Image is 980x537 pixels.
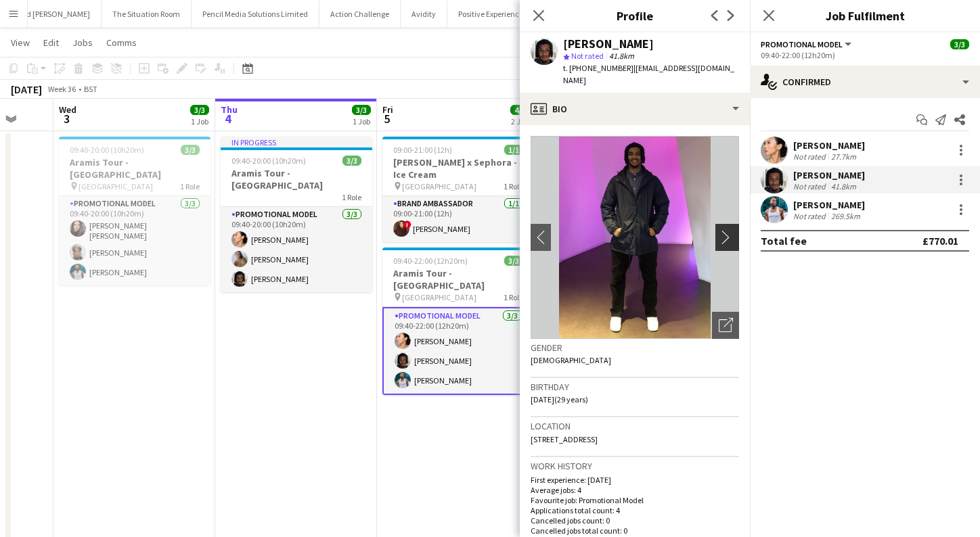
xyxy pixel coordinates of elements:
[531,355,611,365] span: [DEMOGRAPHIC_DATA]
[393,145,452,155] span: 09:00-21:00 (12h)
[38,34,64,51] a: Edit
[511,116,532,126] div: 2 Jobs
[84,84,97,94] div: BST
[531,136,739,339] img: Crew avatar or photo
[402,292,476,302] span: [GEOGRAPHIC_DATA]
[382,267,534,291] h3: Aramis Tour - [GEOGRAPHIC_DATA]
[190,105,209,115] span: 3/3
[761,39,853,49] button: Promotional Model
[793,139,865,151] div: [PERSON_NAME]
[531,495,739,505] p: Favourite job: Promotional Model
[106,37,137,49] span: Comms
[180,181,200,191] span: 1 Role
[352,105,371,115] span: 3/3
[11,37,30,49] span: View
[231,156,306,166] span: 09:40-20:00 (10h20m)
[11,83,42,96] div: [DATE]
[504,145,523,155] span: 1/1
[761,50,969,60] div: 09:40-22:00 (12h20m)
[531,420,739,432] h3: Location
[531,485,739,495] p: Average jobs: 4
[219,111,238,126] span: 4
[382,248,534,395] app-job-card: 09:40-22:00 (12h20m)3/3Aramis Tour - [GEOGRAPHIC_DATA] [GEOGRAPHIC_DATA]1 RolePromotional Model3/...
[520,7,750,24] h3: Profile
[504,292,523,302] span: 1 Role
[531,342,739,354] h3: Gender
[101,34,142,51] a: Comms
[563,63,633,73] span: t. [PHONE_NUMBER]
[403,220,411,229] span: !
[531,460,739,472] h3: Work history
[382,137,534,242] app-job-card: 09:00-21:00 (12h)1/1[PERSON_NAME] x Sephora - Ice Cream [GEOGRAPHIC_DATA]1 RoleBrand Ambassador1/...
[563,38,654,50] div: [PERSON_NAME]
[793,151,828,162] div: Not rated
[531,475,739,485] p: First experience: [DATE]
[382,103,393,116] span: Fri
[382,156,534,181] h3: [PERSON_NAME] x Sephora - Ice Cream
[382,307,534,395] app-card-role: Promotional Model3/309:40-22:00 (12h20m)[PERSON_NAME][PERSON_NAME][PERSON_NAME]
[43,37,59,49] span: Edit
[922,234,958,248] div: £770.01
[57,111,76,126] span: 3
[793,199,865,211] div: [PERSON_NAME]
[59,103,76,116] span: Wed
[67,34,98,51] a: Jobs
[571,51,604,61] span: Not rated
[221,137,372,292] app-job-card: In progress09:40-20:00 (10h20m)3/3Aramis Tour - [GEOGRAPHIC_DATA]1 RolePromotional Model3/309:40-...
[761,234,807,248] div: Total fee
[531,381,739,393] h3: Birthday
[531,515,739,526] p: Cancelled jobs count: 0
[70,145,144,155] span: 09:40-20:00 (10h20m)
[828,151,859,162] div: 27.7km
[793,181,828,191] div: Not rated
[563,63,734,85] span: | [EMAIL_ADDRESS][DOMAIN_NAME]
[221,103,238,116] span: Thu
[181,145,200,155] span: 3/3
[221,137,372,147] div: In progress
[504,181,523,191] span: 1 Role
[750,66,980,98] div: Confirmed
[221,167,372,191] h3: Aramis Tour - [GEOGRAPHIC_DATA]
[712,312,739,339] div: Open photos pop-in
[531,505,739,515] p: Applications total count: 4
[342,156,361,166] span: 3/3
[828,181,859,191] div: 41.8km
[353,116,370,126] div: 1 Job
[447,1,535,27] button: Positive Experience
[520,93,750,125] div: Bio
[401,1,447,27] button: Avidity
[319,1,401,27] button: Action Challenge
[102,1,192,27] button: The Situation Room
[750,7,980,24] h3: Job Fulfilment
[393,256,468,266] span: 09:40-22:00 (12h20m)
[59,137,210,285] app-job-card: 09:40-20:00 (10h20m)3/3Aramis Tour - [GEOGRAPHIC_DATA] [GEOGRAPHIC_DATA]1 RolePromotional Model3/...
[531,394,588,404] span: [DATE] (29 years)
[950,39,969,49] span: 3/3
[5,34,35,51] a: View
[793,211,828,221] div: Not rated
[380,111,393,126] span: 5
[192,1,319,27] button: Pencil Media Solutions Limited
[221,207,372,292] app-card-role: Promotional Model3/309:40-20:00 (10h20m)[PERSON_NAME][PERSON_NAME][PERSON_NAME]
[828,211,863,221] div: 269.5km
[382,196,534,242] app-card-role: Brand Ambassador1/109:00-21:00 (12h)![PERSON_NAME]
[531,434,598,444] span: [STREET_ADDRESS]
[531,526,739,536] p: Cancelled jobs total count: 0
[510,105,529,115] span: 4/4
[59,196,210,285] app-card-role: Promotional Model3/309:40-20:00 (10h20m)[PERSON_NAME] [PERSON_NAME][PERSON_NAME][PERSON_NAME]
[59,156,210,181] h3: Aramis Tour - [GEOGRAPHIC_DATA]
[606,51,637,61] span: 41.8km
[79,181,153,191] span: [GEOGRAPHIC_DATA]
[402,181,476,191] span: [GEOGRAPHIC_DATA]
[191,116,208,126] div: 1 Job
[72,37,93,49] span: Jobs
[504,256,523,266] span: 3/3
[45,84,79,94] span: Week 36
[793,169,865,181] div: [PERSON_NAME]
[342,192,361,202] span: 1 Role
[761,39,843,49] span: Promotional Model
